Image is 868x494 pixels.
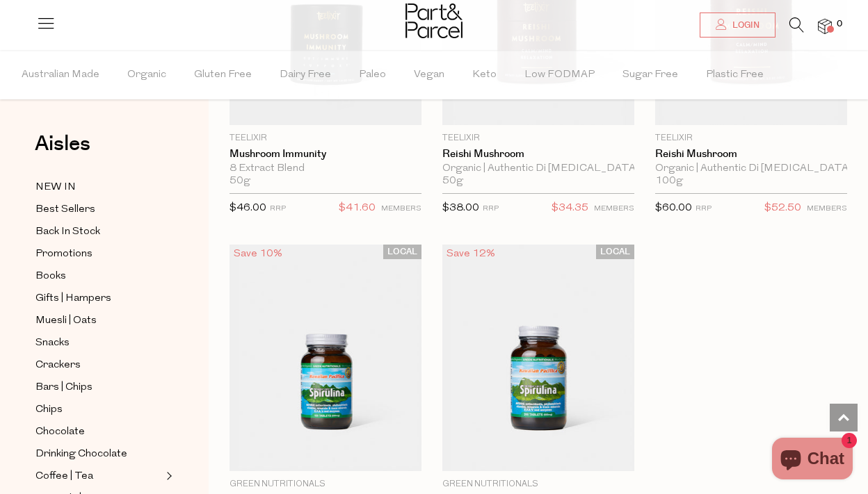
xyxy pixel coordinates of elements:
p: Green Nutritionals [442,478,634,491]
span: Organic [127,51,166,99]
small: MEMBERS [807,205,847,213]
span: 0 [833,18,846,31]
small: MEMBERS [381,205,421,213]
a: Login [700,13,775,38]
div: Organic | Authentic Di [MEDICAL_DATA] Source [442,163,634,175]
img: Part&Parcel [405,3,463,38]
a: Chips [35,401,162,418]
span: Back In Stock [35,224,100,240]
span: Bars | Chips [35,379,93,396]
a: Promotions [35,245,162,263]
span: NEW IN [35,179,76,196]
span: $41.60 [339,199,376,217]
span: Drinking Chocolate [35,446,127,463]
span: 50g [442,175,463,188]
a: NEW IN [35,179,162,196]
a: Reishi Mushroom [655,148,847,160]
p: Teelixir [655,132,847,145]
a: Snacks [35,334,162,352]
div: Organic | Authentic Di [MEDICAL_DATA] Source [655,163,847,175]
span: $46.00 [230,203,266,213]
div: Save 10% [230,245,287,263]
a: Aisles [35,133,90,168]
a: Crackers [35,356,162,374]
a: Muesli | Oats [35,312,162,329]
span: Paleo [359,51,386,99]
a: Mushroom Immunity [230,148,421,160]
p: Teelixir [442,132,634,145]
span: Crackers [35,357,81,374]
p: Green Nutritionals [230,478,421,491]
span: Chocolate [35,424,85,441]
span: Gluten Free [194,51,252,99]
small: RRP [696,205,712,213]
a: Chocolate [35,423,162,441]
span: Muesli | Oats [35,313,97,329]
span: $38.00 [442,203,479,213]
span: Low FODMAP [524,51,595,99]
span: Keto [472,51,497,99]
span: Vegan [414,51,444,99]
span: Snacks [35,335,70,352]
a: Coffee | Tea [35,468,162,485]
small: MEMBERS [594,205,634,213]
inbox-online-store-chat: Shopify online store chat [768,438,857,483]
span: Dairy Free [280,51,331,99]
span: Books [35,268,66,285]
span: Best Sellers [35,201,95,218]
button: Expand/Collapse Coffee | Tea [163,468,172,484]
span: LOCAL [596,245,634,259]
div: Save 12% [442,245,499,263]
a: Back In Stock [35,223,162,240]
span: Plastic Free [706,51,764,99]
span: 50g [230,175,250,188]
small: RRP [483,205,499,213]
p: Teelixir [230,132,421,145]
span: Gifts | Hampers [35,290,111,307]
a: Books [35,267,162,285]
span: $52.50 [764,199,801,217]
img: Spirulina [442,245,634,471]
span: $34.35 [552,199,588,217]
span: Chips [35,402,63,418]
small: RRP [270,205,286,213]
span: Australian Made [22,51,99,99]
span: LOCAL [383,245,421,259]
span: $60.00 [655,203,692,213]
a: Gifts | Hampers [35,290,162,307]
a: Best Sellers [35,201,162,218]
span: 100g [655,175,683,188]
span: Coffee | Tea [35,468,93,485]
span: Aisles [35,129,90,159]
a: Bars | Chips [35,379,162,396]
a: Reishi Mushroom [442,148,634,160]
div: 8 Extract Blend [230,163,421,175]
img: Spirulina [230,245,421,471]
span: Promotions [35,246,93,263]
a: 0 [818,19,832,33]
span: Login [729,19,759,31]
a: Drinking Chocolate [35,445,162,463]
span: Sugar Free [622,51,678,99]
